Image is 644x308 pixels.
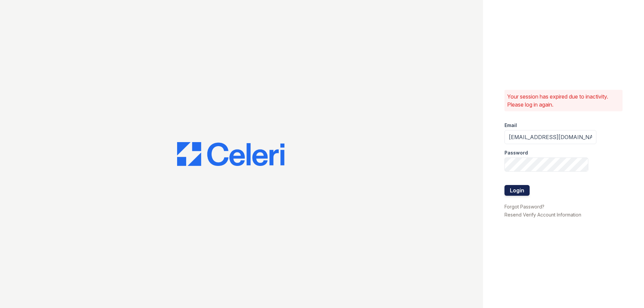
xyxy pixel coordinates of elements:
[177,142,284,166] img: CE_Logo_Blue-a8612792a0a2168367f1c8372b55b34899dd931a85d93a1a3d3e32e68fde9ad4.png
[504,204,544,209] a: Forgot Password?
[504,122,517,129] label: Email
[504,185,530,196] button: Login
[504,212,581,218] a: Resend Verify Account Information
[507,93,620,109] p: Your session has expired due to inactivity. Please log in again.
[504,149,528,156] label: Password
